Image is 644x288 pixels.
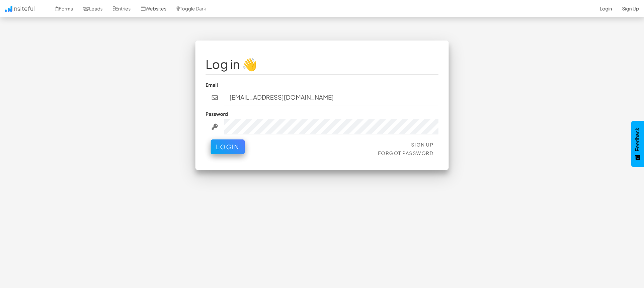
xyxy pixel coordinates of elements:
label: Password [206,110,228,117]
a: Sign Up [411,141,434,148]
h1: Log in 👋 [206,57,438,71]
span: Feedback [635,128,641,151]
button: Feedback - Show survey [631,121,644,167]
img: icon.png [5,6,12,12]
keeper-lock: Open Keeper Popup [425,123,433,131]
button: Login [211,139,245,154]
keeper-lock: Open Keeper Popup [425,94,433,102]
a: Forgot Password [378,150,434,156]
label: Email [206,81,218,88]
input: john@doe.com [224,90,439,105]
